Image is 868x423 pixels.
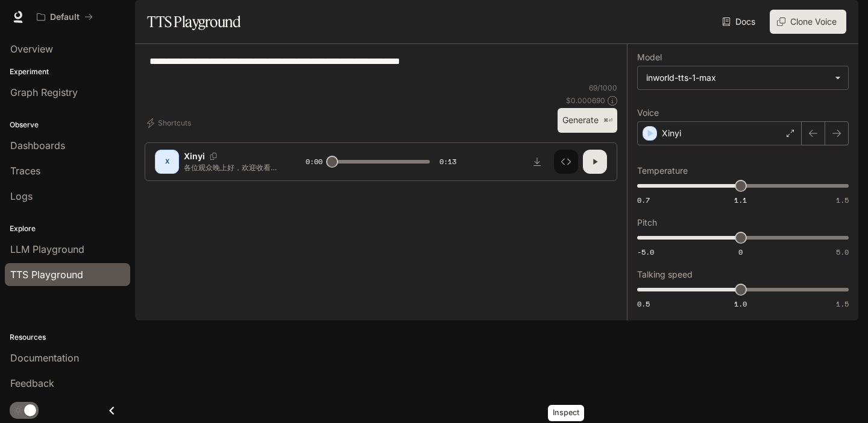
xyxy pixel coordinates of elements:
[147,10,241,34] h1: TTS Playground
[558,108,617,133] button: Generate⌘⏎
[554,150,578,174] button: Inspect
[205,153,222,160] button: Copy Voice ID
[306,156,322,168] span: 0:00
[637,167,688,175] p: Temperature
[145,113,196,133] button: Shortcuts
[836,195,849,205] span: 1.5
[637,270,693,279] p: Talking speed
[637,299,650,309] span: 0.5
[637,109,659,117] p: Voice
[603,117,612,124] p: ⌘⏎
[566,95,605,106] p: $ 0.000690
[662,127,681,139] p: Xinyi
[646,72,829,84] div: inworld-tts-1-max
[589,83,617,93] p: 69 / 1000
[734,299,747,309] span: 1.0
[31,5,98,29] button: All workspaces
[836,299,849,309] span: 1.5
[770,10,846,34] button: Clone Voice
[184,150,205,162] p: Xinyi
[637,218,657,227] p: Pitch
[836,247,849,257] span: 5.0
[720,10,760,34] a: Docs
[637,53,662,62] p: Model
[638,66,848,89] div: inworld-tts-1-max
[50,12,80,22] p: Default
[637,247,654,257] span: -5.0
[734,195,747,205] span: 1.1
[439,156,456,168] span: 0:13
[157,152,177,171] div: X
[525,150,549,174] button: Download audio
[548,405,584,421] div: Inspect
[184,162,277,173] p: 各位观众晚上好，欢迎收看今日新闻。据最新调研报告显示，人工智能技术的快速发展正在对全球就业市场产生深远影响。我们的记者对此进行了深入调查。
[637,195,650,205] span: 0.7
[738,247,743,257] span: 0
